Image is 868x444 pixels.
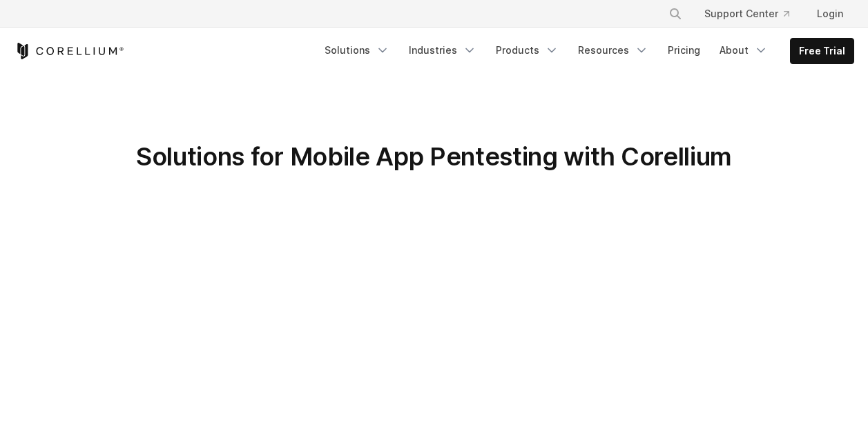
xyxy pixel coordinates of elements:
span: Solutions for Mobile App Pentesting with Corellium [136,141,732,172]
a: Corellium Home [15,43,124,59]
a: Login [806,1,854,26]
a: Free Trial [791,39,853,63]
div: Navigation Menu [652,1,854,26]
button: Search [663,1,688,26]
a: Support Center [693,1,800,26]
a: Solutions [316,38,398,63]
a: Resources [570,38,657,63]
div: Navigation Menu [316,38,854,64]
a: Industries [401,38,485,63]
a: Pricing [659,38,708,63]
a: About [711,38,776,63]
a: Products [488,38,567,63]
